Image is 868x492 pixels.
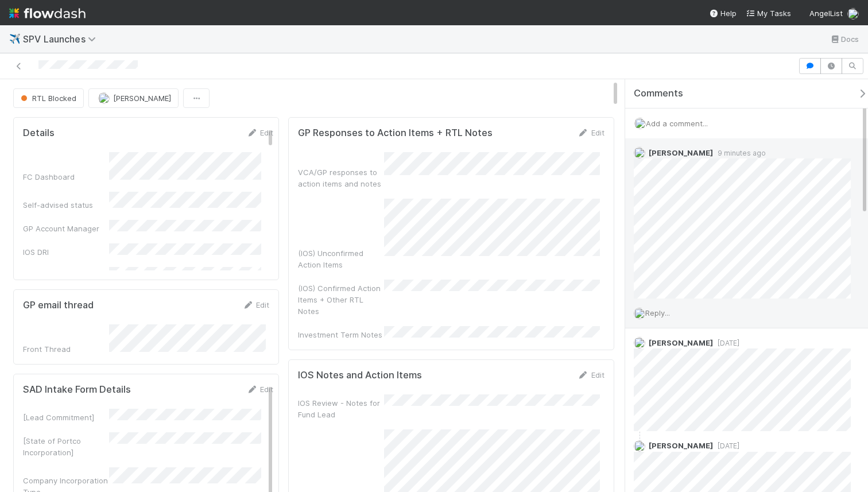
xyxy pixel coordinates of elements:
h5: GP email thread [23,300,94,311]
div: (IOS) Unconfirmed Action Items [298,247,384,270]
div: Front Thread [23,343,109,355]
a: Docs [830,32,859,46]
h5: IOS Notes and Action Items [298,370,422,381]
a: Edit [242,300,269,309]
div: IOS Review - Notes for Fund Lead [298,397,384,420]
div: [Lead Commitment] [23,412,109,423]
div: Help [709,7,737,19]
span: My Tasks [746,9,791,18]
div: FC Dashboard [23,171,109,183]
span: [PERSON_NAME] [649,441,713,450]
div: Investment Term Notes [298,329,384,340]
span: [DATE] [713,339,739,347]
img: avatar_04f2f553-352a-453f-b9fb-c6074dc60769.png [634,147,645,158]
span: Add a comment... [646,119,708,128]
a: Edit [246,385,273,394]
span: AngelList [809,9,843,18]
button: [PERSON_NAME] [88,88,179,108]
h5: SAD Intake Form Details [23,384,131,396]
div: GP Account Manager [23,223,109,234]
img: avatar_04f2f553-352a-453f-b9fb-c6074dc60769.png [98,92,110,104]
span: [PERSON_NAME] [649,148,713,157]
div: Self-advised status [23,199,109,211]
span: [PERSON_NAME] [113,94,171,103]
div: [State of Portco Incorporation] [23,435,109,458]
span: SPV Launches [23,33,102,45]
span: Comments [634,88,683,99]
span: 9 minutes ago [713,149,766,157]
span: [DATE] [713,441,739,450]
a: My Tasks [746,7,791,19]
img: avatar_0a9e60f7-03da-485c-bb15-a40c44fcec20.png [847,8,859,20]
div: Ready to Launch DRI [23,270,109,281]
h5: Details [23,127,55,139]
span: Reply... [645,308,670,317]
img: avatar_0a9e60f7-03da-485c-bb15-a40c44fcec20.png [634,337,645,348]
div: IOS DRI [23,246,109,258]
a: Edit [246,128,273,137]
a: Edit [578,370,604,379]
span: ✈️ [9,34,21,44]
a: Edit [578,128,604,137]
div: (IOS) Confirmed Action Items + Other RTL Notes [298,282,384,317]
img: avatar_0a9e60f7-03da-485c-bb15-a40c44fcec20.png [634,118,646,129]
img: avatar_0a9e60f7-03da-485c-bb15-a40c44fcec20.png [634,440,645,452]
img: avatar_0a9e60f7-03da-485c-bb15-a40c44fcec20.png [634,308,645,319]
span: [PERSON_NAME] [649,338,713,347]
img: logo-inverted-e16ddd16eac7371096b0.svg [9,3,86,23]
h5: GP Responses to Action Items + RTL Notes [298,127,493,139]
div: VCA/GP responses to action items and notes [298,166,384,189]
